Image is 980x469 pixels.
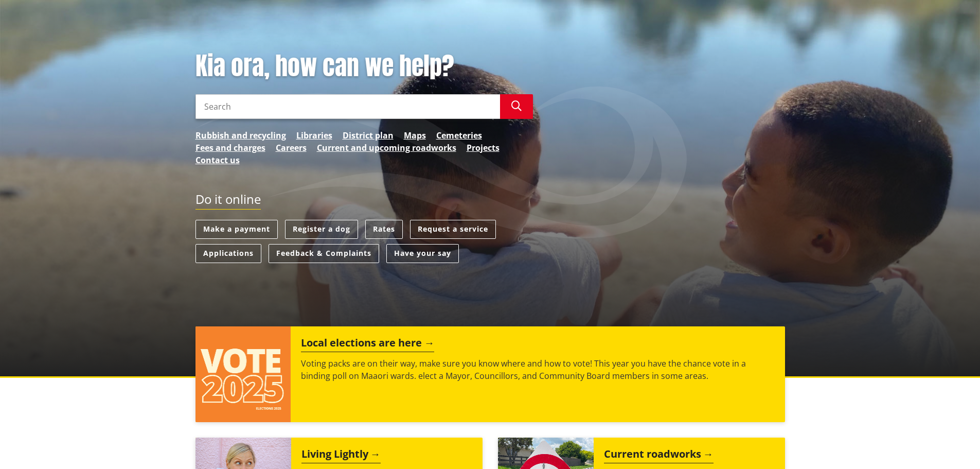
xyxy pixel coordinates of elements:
[195,51,533,81] h1: Kia ora, how can we help?
[467,142,500,154] a: Projects
[195,326,291,422] img: Vote 2025
[386,244,459,263] a: Have your say
[195,154,240,166] a: Contact us
[195,244,261,263] a: Applications
[365,220,403,239] a: Rates
[269,244,379,263] a: Feedback & Complaints
[195,220,278,239] a: Make a payment
[436,129,482,142] a: Cemeteries
[604,448,714,463] h2: Current roadworks
[195,326,785,422] a: Local elections are here Voting packs are on their way, make sure you know where and how to vote!...
[410,220,496,239] a: Request a service
[195,94,500,119] input: Search input
[296,129,332,142] a: Libraries
[285,220,358,239] a: Register a dog
[195,192,261,210] h2: Do it online
[301,337,434,352] h2: Local elections are here
[933,426,970,463] iframe: Messenger Launcher
[301,357,774,382] p: Voting packs are on their way, make sure you know where and how to vote! This year you have the c...
[404,129,426,142] a: Maps
[301,448,381,463] h2: Living Lightly
[195,142,265,154] a: Fees and charges
[343,129,394,142] a: District plan
[276,142,307,154] a: Careers
[195,129,286,142] a: Rubbish and recycling
[317,142,456,154] a: Current and upcoming roadworks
